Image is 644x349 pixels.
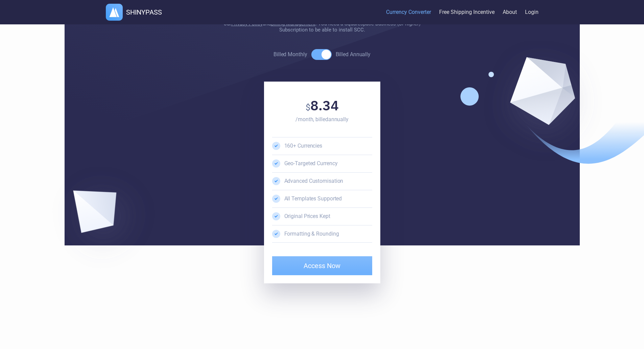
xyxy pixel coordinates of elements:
li: Advanced Customisation [272,172,372,190]
button: Access Now [272,256,372,275]
a: Currency Converter [386,2,431,23]
div: /month, billed [272,115,372,124]
img: logo.webp [106,4,123,21]
a: Free Shipping Incentive [439,2,495,23]
a: About [503,2,517,23]
a: Login [525,2,539,23]
li: All Templates Supported [272,190,372,208]
h1: SHINYPASS [126,8,162,16]
li: Geo-Targeted Currency [272,155,372,172]
li: Original Prices Kept [272,208,372,225]
li: Formatting & Rounding [272,225,372,243]
span: Billed Annually [336,50,371,59]
span: annually [328,116,349,123]
span: Billed Monthly [273,50,307,59]
li: 160+ Currencies [272,137,372,155]
span: 8.34 [310,96,339,114]
span: $ [306,103,310,112]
